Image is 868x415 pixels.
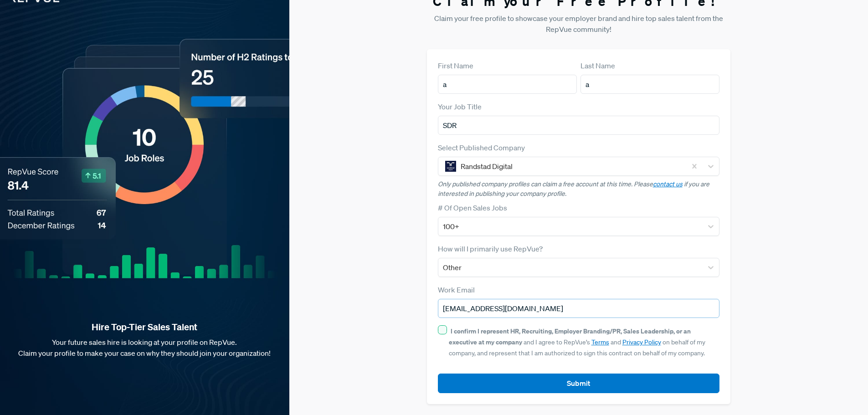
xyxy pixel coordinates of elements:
[438,116,720,135] input: Title
[438,202,507,213] label: # Of Open Sales Jobs
[438,243,543,254] label: How will I primarily use RepVue?
[438,60,473,71] label: First Name
[427,13,731,35] p: Claim your free profile to showcase your employer brand and hire top sales talent from the RepVue...
[591,338,609,346] a: Terms
[438,75,577,94] input: First Name
[580,75,719,94] input: Last Name
[580,60,615,71] label: Last Name
[438,299,720,318] input: Email
[622,338,661,346] a: Privacy Policy
[438,142,525,153] label: Select Published Company
[438,284,475,295] label: Work Email
[653,180,683,188] a: contact us
[438,374,720,393] button: Submit
[445,161,456,172] img: Randstad Digital
[15,321,275,333] strong: Hire Top-Tier Sales Talent
[15,337,275,359] p: Your future sales hire is looking at your profile on RepVue. Claim your profile to make your case...
[449,327,691,346] strong: I confirm I represent HR, Recruiting, Employer Branding/PR, Sales Leadership, or an executive at ...
[438,101,482,112] label: Your Job Title
[449,327,705,357] span: and I agree to RepVue’s and on behalf of my company, and represent that I am authorized to sign t...
[438,179,720,199] p: Only published company profiles can claim a free account at this time. Please if you are interest...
